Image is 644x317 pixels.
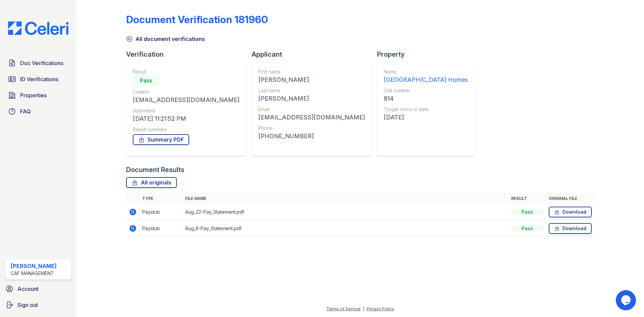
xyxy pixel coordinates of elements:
[133,114,239,123] div: [DATE] 11:21:52 PM
[140,220,182,237] td: Paystub
[511,225,543,232] div: Pass
[5,89,71,102] a: Properties
[363,306,364,311] div: |
[258,75,365,85] div: [PERSON_NAME]
[140,204,182,220] td: Paystub
[5,105,71,118] a: FAQ
[182,204,508,220] td: Aug_22-Pay_Statement.pdf
[17,301,38,309] span: Sign out
[252,50,377,59] div: Applicant
[511,209,543,215] div: Pass
[133,107,239,114] div: Submitted
[3,21,74,35] img: CE_Logo_Blue-a8612792a0a2168367f1c8372b55b34899dd931a85d93a1a3d3e32e68fde9ad4.png
[546,193,594,204] th: Original file
[126,50,252,59] div: Verification
[133,68,239,75] div: Result
[258,125,365,131] div: Phone
[384,87,468,94] div: Unit number
[133,89,239,95] div: Creator
[367,306,394,311] a: Privacy Policy
[11,262,57,270] div: [PERSON_NAME]
[182,220,508,237] td: Aug_8-Pay_Statement.pdf
[384,113,468,122] div: [DATE]
[616,290,637,310] iframe: chat widget
[17,285,39,293] span: Account
[20,75,58,83] span: ID Verifications
[377,50,480,59] div: Property
[3,282,74,296] a: Account
[133,134,189,145] a: Summary PDF
[508,193,546,204] th: Result
[384,75,468,85] div: [GEOGRAPHIC_DATA] Homes
[384,106,468,113] div: Target move in date
[20,91,47,99] span: Properties
[20,59,63,67] span: Doc Verifications
[258,131,365,141] div: [PHONE_NUMBER]
[126,177,177,188] a: All originals
[258,113,365,122] div: [EMAIL_ADDRESS][DOMAIN_NAME]
[5,56,71,70] a: Doc Verifications
[11,270,57,277] div: CAF Management
[5,72,71,86] a: ID Verifications
[133,75,160,86] div: Pass
[384,94,468,103] div: 814
[258,68,365,75] div: First name
[133,126,239,133] div: Result summary
[384,68,468,75] div: Name
[133,95,239,105] div: [EMAIL_ADDRESS][DOMAIN_NAME]
[20,107,31,115] span: FAQ
[258,106,365,113] div: Email
[549,223,592,234] a: Download
[182,193,508,204] th: File name
[140,193,182,204] th: Type
[126,35,205,43] a: All document verifications
[126,13,268,25] div: Document Verification 181960
[258,94,365,103] div: [PERSON_NAME]
[258,87,365,94] div: Last name
[126,165,184,174] div: Document Results
[549,207,592,217] a: Download
[326,306,361,311] a: Terms of Service
[384,68,468,85] a: Name [GEOGRAPHIC_DATA] Homes
[3,298,74,312] a: Sign out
